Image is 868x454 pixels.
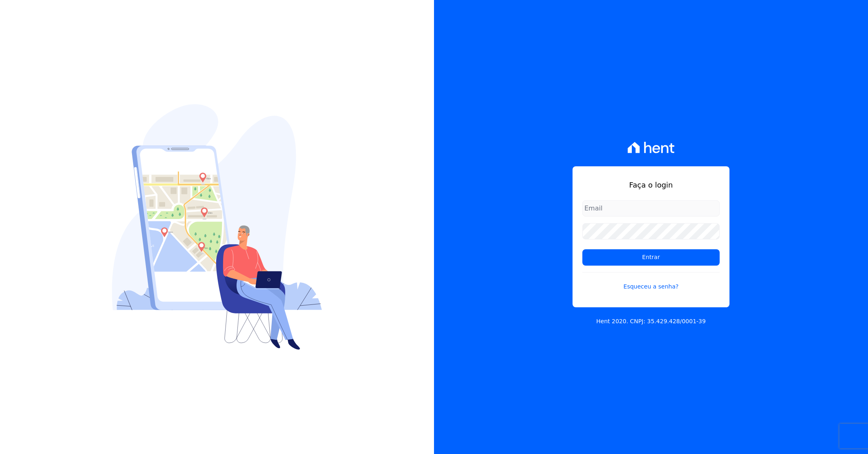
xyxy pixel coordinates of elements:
[582,249,720,266] input: Entrar
[582,200,720,217] input: Email
[112,104,322,350] img: Login
[582,272,720,291] a: Esqueceu a senha?
[596,317,706,326] p: Hent 2020. CNPJ: 35.429.428/0001-39
[582,179,720,190] h1: Faça o login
